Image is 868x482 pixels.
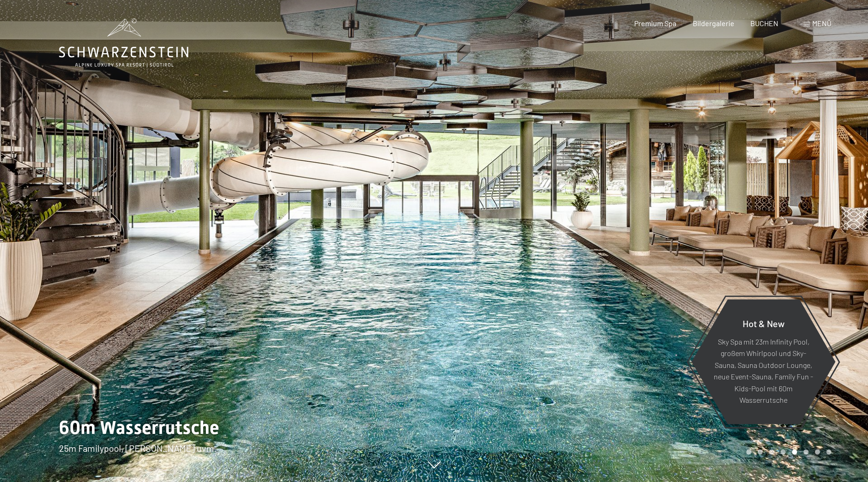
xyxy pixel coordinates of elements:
[693,19,734,27] a: Bildergalerie
[691,299,836,425] a: Hot & New Sky Spa mit 23m Infinity Pool, großem Whirlpool und Sky-Sauna, Sauna Outdoor Lounge, ne...
[781,449,786,455] div: Carousel Page 4
[746,449,751,455] div: Carousel Page 1
[714,335,813,406] p: Sky Spa mit 23m Infinity Pool, großem Whirlpool und Sky-Sauna, Sauna Outdoor Lounge, neue Event-S...
[769,449,774,455] div: Carousel Page 3
[792,449,797,455] div: Carousel Page 5 (Current Slide)
[743,318,785,329] span: Hot & New
[826,449,831,455] div: Carousel Page 8
[803,449,809,455] div: Carousel Page 6
[758,449,763,455] div: Carousel Page 2
[812,19,831,27] span: Menü
[815,449,820,455] div: Carousel Page 7
[634,19,676,27] a: Premium Spa
[743,449,831,455] div: Carousel Pagination
[750,19,778,27] a: BUCHEN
